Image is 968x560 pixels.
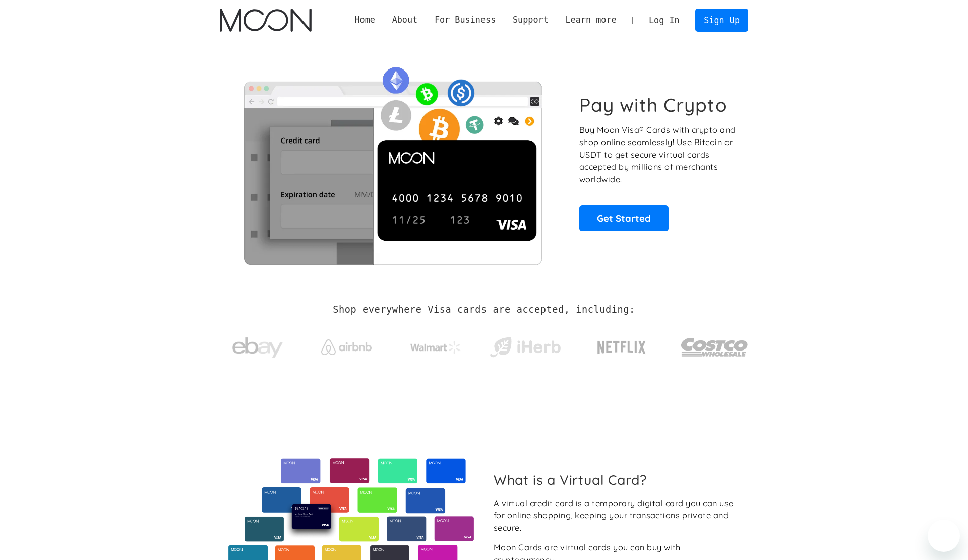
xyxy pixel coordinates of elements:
[398,331,473,359] a: Walmart
[435,14,496,26] div: For Business
[488,324,563,366] a: iHerb
[579,124,737,186] p: Buy Moon Visa® Cards with crypto and shop online seamlessly! Use Bitcoin or USDT to get secure vi...
[557,14,625,26] div: Learn more
[494,497,740,534] div: A virtual credit card is a temporary digital card you can use for online shopping, keeping your t...
[309,329,384,360] a: Airbnb
[321,339,372,355] img: Airbnb
[640,9,688,31] a: Log In
[220,322,295,369] a: ebay
[426,14,504,26] div: For Business
[220,9,311,32] img: Moon Logo
[596,335,647,360] img: Netflix
[695,9,748,31] a: Sign Up
[928,520,960,552] iframe: Button to launch messaging window
[232,332,283,364] img: ebay
[346,14,384,26] a: Home
[577,325,667,365] a: Netflix
[410,341,461,354] img: Walmart
[579,94,728,116] h1: Pay with Crypto
[681,318,748,371] a: Costco
[681,328,748,366] img: Costco
[488,334,563,361] img: iHerb
[220,9,311,32] a: home
[579,205,669,231] a: Get Started
[494,472,740,488] h2: What is a Virtual Card?
[220,60,565,264] img: Moon Cards let you spend your crypto anywhere Visa is accepted.
[513,14,549,26] div: Support
[384,14,426,26] div: About
[392,14,418,26] div: About
[504,14,557,26] div: Support
[333,304,635,315] h2: Shop everywhere Visa cards are accepted, including:
[565,14,616,26] div: Learn more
